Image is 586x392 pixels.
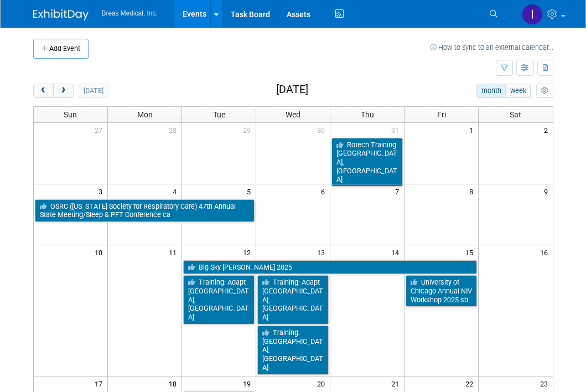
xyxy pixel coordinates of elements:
span: 4 [172,184,181,198]
span: 12 [242,245,256,259]
span: 1 [468,123,478,137]
span: 19 [242,376,256,390]
span: 29 [242,123,256,137]
a: Training: Adapt [GEOGRAPHIC_DATA], [GEOGRAPHIC_DATA] [183,275,255,324]
span: 17 [94,376,107,390]
button: prev [33,84,54,98]
span: 5 [246,184,256,198]
span: 23 [539,376,553,390]
span: Sat [510,110,521,119]
h2: [DATE] [276,84,308,96]
button: myCustomButton [536,84,553,98]
span: Mon [137,110,153,119]
a: Big Sky [PERSON_NAME] 2025 [183,260,477,275]
span: 28 [168,123,181,137]
span: 22 [464,376,478,390]
span: Breas Medical, Inc. [102,9,158,17]
button: week [505,84,531,98]
span: 6 [320,184,330,198]
button: next [53,84,74,98]
a: Training: [GEOGRAPHIC_DATA], [GEOGRAPHIC_DATA] [257,326,329,375]
span: 13 [316,245,330,259]
button: month [476,84,506,98]
span: 2 [543,123,553,137]
span: 15 [464,245,478,259]
span: 20 [316,376,330,390]
span: Wed [286,110,300,119]
span: 3 [97,184,107,198]
i: Personalize Calendar [541,87,548,95]
span: Thu [361,110,374,119]
span: 8 [468,184,478,198]
span: 16 [539,245,553,259]
a: University of Chicago Annual NIV Workshop 2025 sb [406,275,477,307]
span: 27 [94,123,107,137]
span: 9 [543,184,553,198]
img: ExhibitDay [33,9,89,20]
span: 18 [168,376,181,390]
span: 10 [94,245,107,259]
a: OSRC ([US_STATE] Society for Respiratory Care) 47th Annual State Meeting/Sleep & PFT Conference ca [35,199,255,222]
span: 11 [168,245,181,259]
span: Fri [437,110,446,119]
a: Training: Adapt [GEOGRAPHIC_DATA], [GEOGRAPHIC_DATA] [257,275,329,324]
span: Tue [213,110,225,119]
button: [DATE] [79,84,108,98]
span: 31 [390,123,404,137]
a: How to sync to an external calendar... [430,43,553,51]
span: 14 [390,245,404,259]
button: Add Event [33,39,89,59]
span: Sun [64,110,77,119]
span: 21 [390,376,404,390]
span: 30 [316,123,330,137]
span: 7 [394,184,404,198]
a: Rotech Training [GEOGRAPHIC_DATA], [GEOGRAPHIC_DATA] [331,138,403,187]
img: Inga Dolezar [522,4,543,25]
